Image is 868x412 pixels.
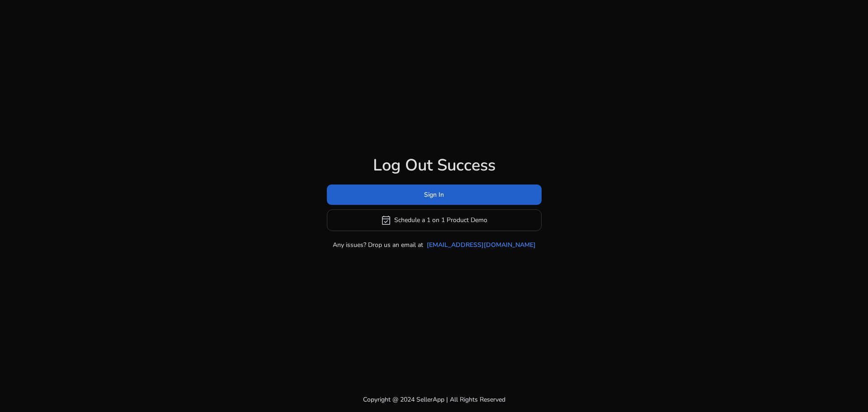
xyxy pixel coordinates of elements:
h1: Log Out Success [327,156,542,175]
span: Sign In [424,190,444,199]
p: Any issues? Drop us an email at [333,240,423,250]
a: [EMAIL_ADDRESS][DOMAIN_NAME] [427,240,536,250]
button: event_availableSchedule a 1 on 1 Product Demo [327,209,542,231]
button: Sign In [327,185,542,205]
span: event_available [381,215,392,226]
